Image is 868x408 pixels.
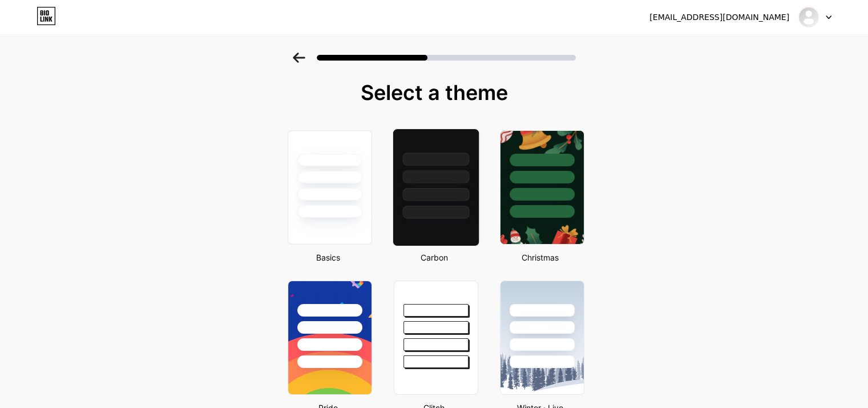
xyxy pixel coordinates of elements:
div: Carbon [390,251,478,263]
img: 500bonus [798,6,819,28]
div: [EMAIL_ADDRESS][DOMAIN_NAME] [649,11,789,23]
div: Basics [284,251,372,263]
div: Christmas [496,251,584,263]
div: Select a theme [283,81,586,104]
